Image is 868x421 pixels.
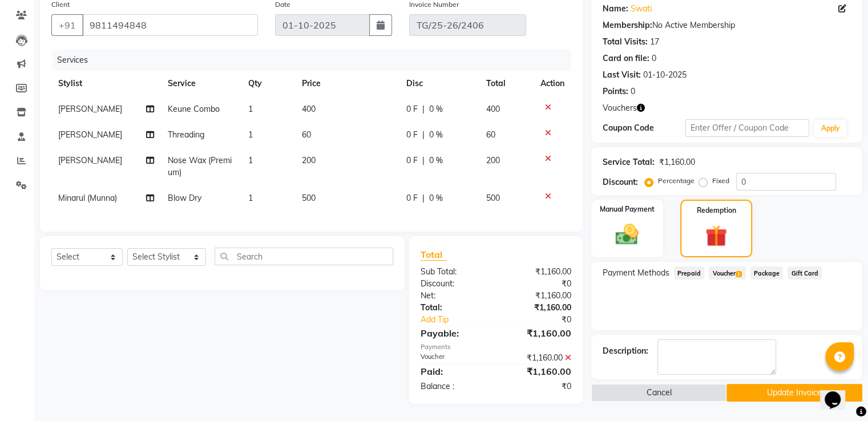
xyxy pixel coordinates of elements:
span: Threading [168,129,204,140]
div: ₹0 [496,380,580,392]
button: +91 [51,14,83,36]
span: Blow Dry [168,193,201,203]
div: 17 [650,36,659,48]
div: Name: [603,3,628,15]
th: Stylist [51,71,161,96]
span: 1 [248,129,253,140]
div: ₹0 [510,314,579,326]
div: Coupon Code [603,122,685,134]
div: Services [53,50,580,71]
div: Voucher [412,352,496,364]
div: Points: [603,86,628,98]
div: Discount: [412,278,496,290]
input: Search by Name/Mobile/Email/Code [82,14,258,36]
img: _gift.svg [699,222,734,249]
div: Balance : [412,380,496,392]
div: Sub Total: [412,266,496,278]
div: Payments [421,342,571,352]
span: 0 % [429,129,443,141]
span: 0 F [406,192,418,204]
span: | [422,103,425,115]
span: 0 % [429,103,443,115]
th: Disc [399,71,479,96]
span: 0 F [406,155,418,167]
button: Update Invoice [726,384,862,402]
span: Total [421,249,447,261]
span: 0 % [429,155,443,167]
span: 60 [302,129,311,140]
div: ₹0 [496,278,580,290]
th: Qty [241,71,295,96]
a: Add Tip [412,314,510,326]
div: Total Visits: [603,36,648,48]
span: Gift Card [788,266,822,280]
span: Prepaid [674,266,705,280]
div: Service Total: [603,156,655,168]
div: Description: [603,345,648,357]
th: Action [534,71,571,96]
button: Apply [814,120,846,137]
img: _cash.svg [608,221,645,248]
div: ₹1,160.00 [496,290,580,302]
div: Last Visit: [603,69,641,81]
div: ₹1,160.00 [496,326,580,340]
span: 200 [302,155,316,165]
span: 0 F [406,129,418,141]
span: [PERSON_NAME] [58,155,122,165]
span: | [422,129,425,141]
div: ₹1,160.00 [496,352,580,364]
span: Keune Combo [168,104,220,114]
span: 400 [486,104,500,114]
div: Membership: [603,19,652,31]
span: 0 F [406,103,418,115]
iframe: chat widget [820,375,857,410]
th: Total [479,71,534,96]
div: ₹1,160.00 [496,266,580,278]
label: Fixed [712,176,729,186]
span: | [422,155,425,167]
div: Card on file: [603,52,649,64]
span: 0 % [429,192,443,204]
label: Redemption [697,205,736,216]
span: 1 [248,193,253,203]
div: ₹1,160.00 [496,365,580,378]
span: Voucher [709,266,745,280]
div: ₹1,160.00 [496,302,580,314]
div: 0 [631,86,635,98]
div: Total: [412,302,496,314]
span: | [422,192,425,204]
div: Discount: [603,176,638,188]
input: Search [215,248,393,265]
a: Swati [631,3,652,15]
span: Nose Wax (Premium) [168,155,232,177]
span: 1 [736,271,742,278]
span: 500 [486,193,500,203]
span: 200 [486,155,500,165]
div: Net: [412,290,496,302]
div: 01-10-2025 [643,69,687,81]
span: 1 [248,155,253,165]
button: Cancel [591,384,727,402]
span: [PERSON_NAME] [58,129,122,140]
div: Paid: [412,365,496,378]
span: 60 [486,129,495,140]
span: Payment Methods [603,267,669,279]
div: 0 [652,52,656,64]
th: Service [161,71,241,96]
span: Package [750,266,784,280]
span: [PERSON_NAME] [58,104,122,114]
span: 400 [302,104,316,114]
span: Vouchers [603,102,637,114]
th: Price [295,71,399,96]
div: Payable: [412,326,496,340]
label: Percentage [658,176,695,186]
span: Minarul (Munna) [58,193,117,203]
span: 1 [248,104,253,114]
div: No Active Membership [603,19,851,31]
label: Manual Payment [600,204,655,214]
div: ₹1,160.00 [659,156,695,168]
span: 500 [302,193,316,203]
input: Enter Offer / Coupon Code [685,119,810,137]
